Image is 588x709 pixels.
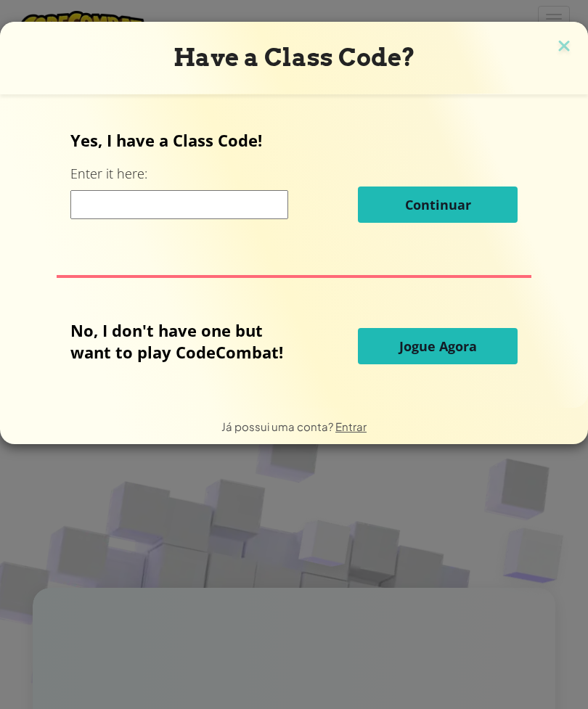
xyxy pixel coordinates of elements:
span: Have a Class Code? [173,43,415,72]
span: Jogue Agora [399,337,477,355]
img: close icon [555,36,573,58]
button: Continuar [358,187,518,223]
p: No, I don't have one but want to play CodeCombat! [70,319,285,363]
span: Continuar [405,196,471,213]
button: Jogue Agora [358,328,518,364]
label: Enter it here: [70,165,147,183]
span: Já possui uma conta? [221,419,335,433]
a: Entrar [335,419,367,433]
p: Yes, I have a Class Code! [70,129,518,151]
